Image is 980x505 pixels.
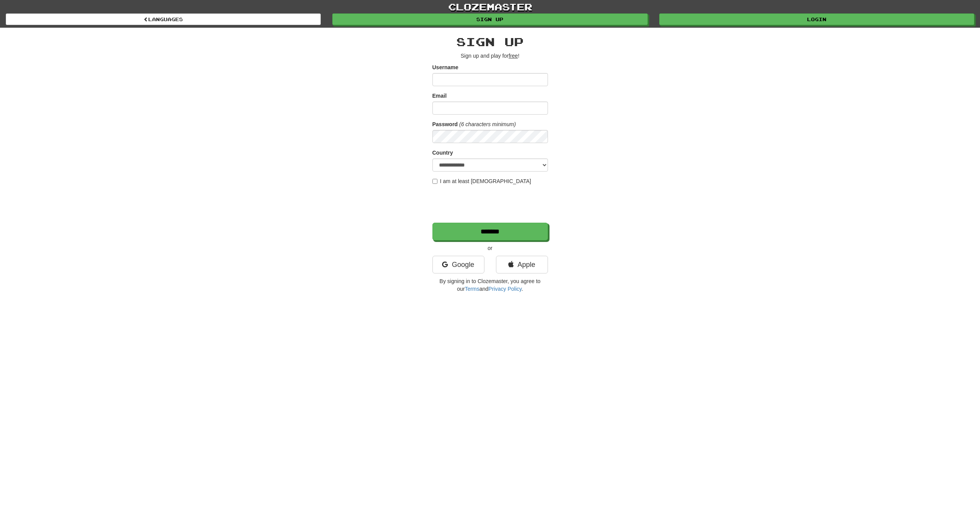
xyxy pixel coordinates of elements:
[432,277,548,293] p: By signing in to Clozemaster, you agree to our and .
[465,286,479,292] a: Terms
[459,121,516,127] em: (6 characters minimum)
[432,179,437,184] input: I am at least [DEMOGRAPHIC_DATA]
[432,256,484,273] a: Google
[432,120,458,128] label: Password
[332,13,647,25] a: Sign up
[432,149,453,157] label: Country
[432,52,548,60] p: Sign up and play for !
[488,286,521,292] a: Privacy Policy
[432,244,548,252] p: or
[509,53,518,59] u: free
[659,13,974,25] a: Login
[432,92,447,100] label: Email
[6,13,321,25] a: Languages
[432,63,459,71] label: Username
[432,35,548,48] h2: Sign up
[432,189,549,219] iframe: reCAPTCHA
[432,177,531,185] label: I am at least [DEMOGRAPHIC_DATA]
[496,256,548,273] a: Apple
